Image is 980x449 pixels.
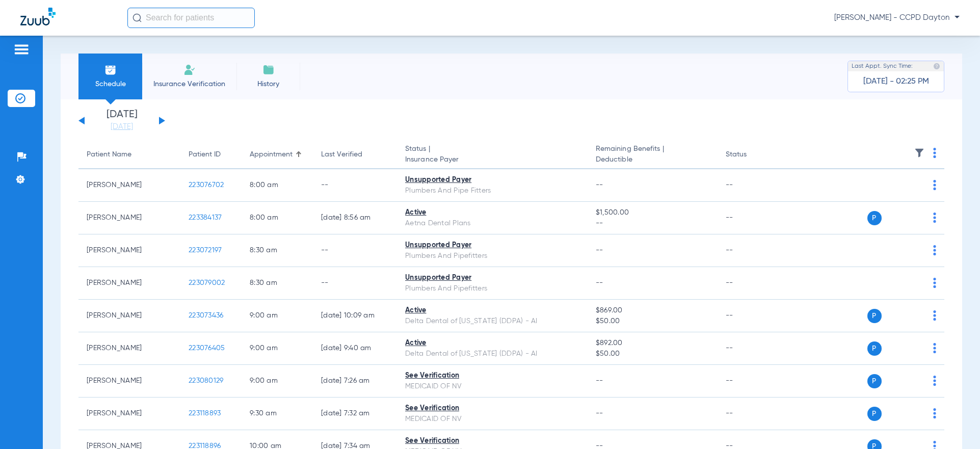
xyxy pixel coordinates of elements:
[78,169,180,202] td: [PERSON_NAME]
[86,79,135,89] span: Schedule
[397,141,588,169] th: Status |
[91,122,152,132] a: [DATE]
[718,300,786,332] td: --
[933,376,936,386] img: group-dot-blue.svg
[321,149,389,160] div: Last Verified
[405,305,579,316] div: Active
[596,305,709,316] span: $869.00
[78,398,180,430] td: [PERSON_NAME]
[183,64,196,76] img: Manual Insurance Verification
[78,300,180,332] td: [PERSON_NAME]
[405,251,579,261] div: Plumbers And Pipefitters
[189,149,233,160] div: Patient ID
[405,186,579,196] div: Plumbers And Pipe Fitters
[596,279,603,286] span: --
[405,218,579,229] div: Aetna Dental Plans
[20,8,56,25] img: Zuub Logo
[405,240,579,251] div: Unsupported Payer
[596,377,603,384] span: --
[718,365,786,398] td: --
[933,310,936,321] img: group-dot-blue.svg
[87,149,172,160] div: Patient Name
[313,267,397,300] td: --
[189,377,223,384] span: 223080129
[405,403,579,414] div: See Verification
[718,234,786,267] td: --
[91,110,152,132] li: [DATE]
[13,43,30,56] img: hamburger-icon
[78,332,180,365] td: [PERSON_NAME]
[405,436,579,446] div: See Verification
[242,398,313,430] td: 9:30 AM
[863,76,929,87] span: [DATE] - 02:25 PM
[405,316,579,327] div: Delta Dental of [US_STATE] (DDPA) - AI
[405,283,579,294] div: Plumbers And Pipefitters
[834,13,960,23] span: [PERSON_NAME] - CCPD Dayton
[867,341,882,356] span: P
[189,312,223,319] span: 223073436
[596,316,709,327] span: $50.00
[242,202,313,234] td: 8:00 AM
[596,154,709,165] span: Deductible
[405,273,579,283] div: Unsupported Payer
[718,332,786,365] td: --
[867,211,882,225] span: P
[718,169,786,202] td: --
[150,79,229,89] span: Insurance Verification
[914,148,924,158] img: filter.svg
[313,202,397,234] td: [DATE] 8:56 AM
[262,64,275,76] img: History
[313,365,397,398] td: [DATE] 7:26 AM
[933,343,936,353] img: group-dot-blue.svg
[313,169,397,202] td: --
[313,234,397,267] td: --
[405,349,579,359] div: Delta Dental of [US_STATE] (DDPA) - AI
[718,398,786,430] td: --
[718,141,786,169] th: Status
[867,407,882,421] span: P
[933,180,936,190] img: group-dot-blue.svg
[405,414,579,425] div: MEDICAID OF NV
[242,332,313,365] td: 9:00 AM
[933,213,936,223] img: group-dot-blue.svg
[244,79,293,89] span: History
[933,278,936,288] img: group-dot-blue.svg
[189,345,225,352] span: 223076405
[405,381,579,392] div: MEDICAID OF NV
[313,332,397,365] td: [DATE] 9:40 AM
[242,300,313,332] td: 9:00 AM
[189,214,222,221] span: 223384137
[242,234,313,267] td: 8:30 AM
[250,149,305,160] div: Appointment
[250,149,293,160] div: Appointment
[242,365,313,398] td: 9:00 AM
[189,279,225,286] span: 223079002
[78,234,180,267] td: [PERSON_NAME]
[933,63,940,70] img: last sync help info
[189,181,224,189] span: 223076702
[78,365,180,398] td: [PERSON_NAME]
[867,309,882,323] span: P
[933,245,936,255] img: group-dot-blue.svg
[242,169,313,202] td: 8:00 AM
[596,218,709,229] span: --
[718,267,786,300] td: --
[189,149,221,160] div: Patient ID
[405,175,579,186] div: Unsupported Payer
[104,64,117,76] img: Schedule
[596,207,709,218] span: $1,500.00
[852,61,913,71] span: Last Appt. Sync Time:
[596,410,603,417] span: --
[596,247,603,254] span: --
[596,338,709,349] span: $892.00
[929,400,980,449] iframe: Chat Widget
[133,13,142,22] img: Search Icon
[189,410,221,417] span: 223118893
[313,398,397,430] td: [DATE] 7:32 AM
[596,349,709,359] span: $50.00
[405,154,579,165] span: Insurance Payer
[596,181,603,189] span: --
[867,374,882,388] span: P
[78,267,180,300] td: [PERSON_NAME]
